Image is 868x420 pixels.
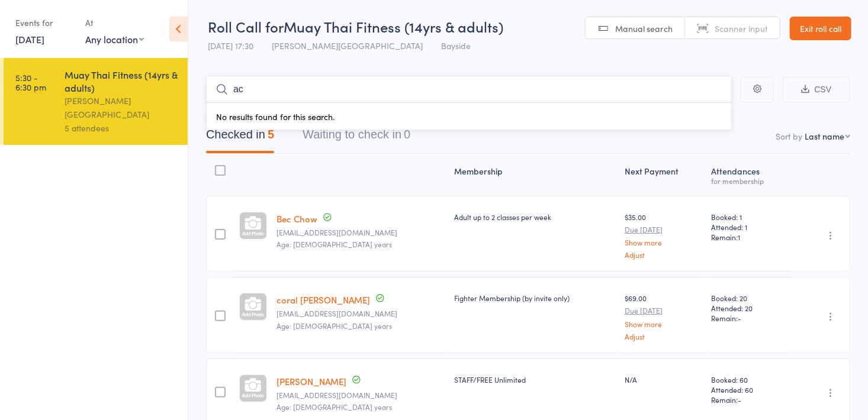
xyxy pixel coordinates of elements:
[711,212,786,222] span: Booked: 1
[15,73,46,92] time: 5:30 - 6:30 pm
[65,121,178,135] div: 5 attendees
[805,130,844,142] div: Last name
[783,77,850,102] button: CSV
[711,303,786,313] span: Attended: 20
[711,222,786,232] span: Attended: 1
[85,33,144,46] div: Any location
[625,251,702,259] a: Adjust
[711,374,786,385] span: Booked: 60
[206,122,274,153] button: Checked in5
[738,232,740,242] span: 1
[206,76,732,103] input: Search by name
[454,374,615,385] div: STAFF/FREE Unlimited
[404,128,410,141] div: 0
[277,293,370,306] a: coral [PERSON_NAME]
[277,375,346,387] a: [PERSON_NAME]
[277,309,445,318] small: coralella04@gmail.com
[715,22,768,34] span: Scanner input
[625,374,702,385] div: N/A
[65,94,178,121] div: [PERSON_NAME][GEOGRAPHIC_DATA]
[738,313,741,323] span: -
[208,17,284,36] span: Roll Call for
[277,239,392,249] span: Age: [DEMOGRAPHIC_DATA] years
[620,159,706,190] div: Next Payment
[277,228,445,237] small: Becchow@gmail.com
[625,293,702,340] div: $69.00
[284,17,503,36] span: Muay Thai Fitness (14yrs & adults)
[625,238,702,246] a: Show more
[208,40,253,51] span: [DATE] 17:30
[4,58,188,145] a: 5:30 -6:30 pmMuay Thai Fitness (14yrs & adults)[PERSON_NAME][GEOGRAPHIC_DATA]5 attendees
[790,17,851,40] a: Exit roll call
[738,395,741,405] span: -
[277,321,392,331] span: Age: [DEMOGRAPHIC_DATA] years
[625,212,702,259] div: $35.00
[65,68,178,94] div: Muay Thai Fitness (14yrs & adults)
[706,159,791,190] div: Atten­dances
[711,177,786,185] div: for membership
[15,13,73,33] div: Events for
[277,391,445,399] small: Aliciaorr84@hotmail.com
[776,130,802,142] label: Sort by
[615,22,673,34] span: Manual search
[711,232,786,242] span: Remain:
[625,332,702,340] a: Adjust
[449,159,620,190] div: Membership
[303,122,410,153] button: Waiting to check in0
[454,212,615,222] div: Adult up to 2 classes per week
[711,313,786,323] span: Remain:
[441,40,471,51] span: Bayside
[711,293,786,303] span: Booked: 20
[454,293,615,303] div: Fighter Membership (by invite only)
[625,320,702,328] a: Show more
[625,225,702,234] small: Due [DATE]
[277,212,317,225] a: Bec Chow
[711,385,786,395] span: Attended: 60
[625,306,702,315] small: Due [DATE]
[206,103,732,130] div: No results found for this search.
[711,395,786,405] span: Remain:
[277,402,392,412] span: Age: [DEMOGRAPHIC_DATA] years
[272,40,423,51] span: [PERSON_NAME][GEOGRAPHIC_DATA]
[85,13,144,33] div: At
[15,33,44,46] a: [DATE]
[268,128,274,141] div: 5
